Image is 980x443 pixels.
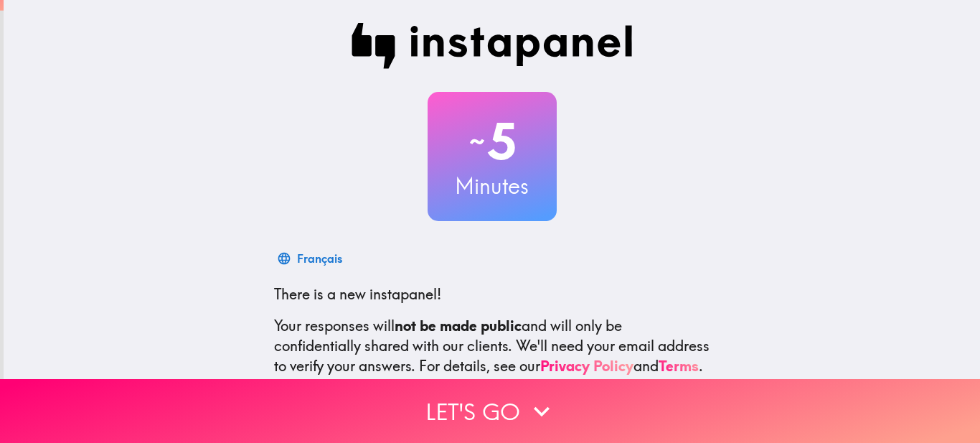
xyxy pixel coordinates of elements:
p: Your responses will and will only be confidentially shared with our clients. We'll need your emai... [274,316,710,376]
h2: 5 [428,112,557,171]
span: There is a new instapanel! [274,285,441,303]
span: ~ [467,120,487,163]
b: not be made public [395,317,522,335]
a: Terms [659,357,699,375]
button: Français [274,244,348,273]
div: Français [297,248,342,269]
h3: Minutes [428,171,557,201]
img: Instapanel [352,23,633,69]
a: Privacy Policy [540,357,633,375]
